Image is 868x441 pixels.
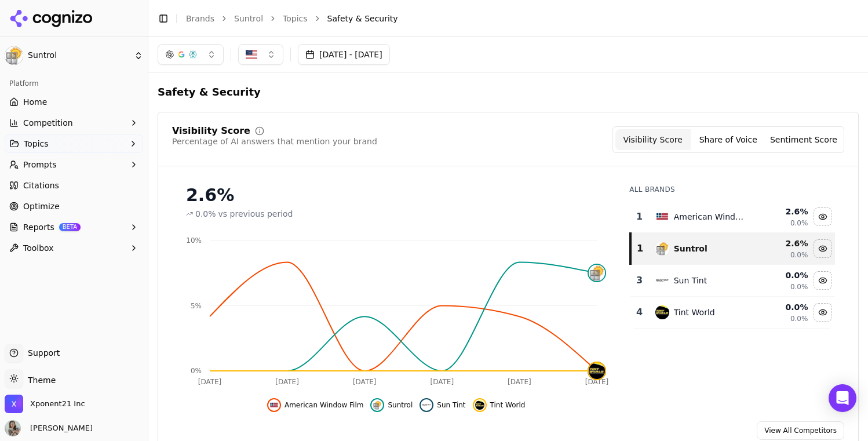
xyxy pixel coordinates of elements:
span: vs previous period [218,208,293,220]
a: Suntrol [234,13,263,24]
span: Theme [23,376,56,385]
tspan: 0% [191,367,202,375]
div: Sun Tint [674,275,707,286]
div: 2.6 % [756,238,808,249]
tr: 1american window filmAmerican Window Film2.6%0.0%Hide american window film data [630,201,835,233]
span: Reports [23,221,54,233]
span: Competition [23,117,73,129]
button: Visibility Score [615,129,691,150]
button: Hide sun tint data [420,398,465,412]
span: Suntrol [28,50,129,61]
a: Brands [186,14,214,23]
span: Toolbox [23,242,54,254]
span: Safety & Security [158,82,282,103]
button: [DATE] - [DATE] [298,44,390,65]
tspan: [DATE] [585,378,609,386]
span: Safety & Security [327,13,398,24]
a: View All Competitors [757,421,844,440]
span: Suntrol [388,400,413,410]
span: Support [23,347,60,359]
span: 0.0% [195,208,216,220]
img: Suntrol [5,46,23,65]
img: sun tint [422,400,431,410]
div: 0.0 % [756,269,808,281]
tspan: [DATE] [198,378,222,386]
span: Home [23,96,47,108]
tspan: [DATE] [508,378,531,386]
button: Hide american window film data [267,398,363,412]
div: 2.6 % [756,206,808,217]
div: Visibility Score [172,126,250,136]
img: tint world [589,363,605,379]
div: All Brands [629,185,835,194]
div: 3 [635,274,643,287]
a: Citations [5,176,143,195]
img: tint world [655,305,669,319]
span: Optimize [23,201,60,212]
div: 1 [636,242,643,256]
img: suntrol [655,242,669,256]
span: 0.0% [790,250,808,260]
nav: breadcrumb [186,13,836,24]
a: Optimize [5,197,143,216]
span: BETA [59,223,81,231]
tspan: 10% [186,236,202,245]
div: Platform [5,74,143,93]
img: tint world [475,400,484,410]
button: Share of Voice [691,129,766,150]
button: Prompts [5,155,143,174]
div: American Window Film [674,211,747,223]
button: Sentiment Score [766,129,841,150]
div: 1 [635,210,643,224]
button: Hide suntrol data [370,398,413,412]
span: Safety & Security [158,84,261,100]
img: sun tint [655,274,669,287]
span: Prompts [23,159,57,170]
span: 0.0% [790,218,808,228]
span: 0.0% [790,314,808,323]
img: suntrol [589,265,605,281]
div: Percentage of AI answers that mention your brand [172,136,377,147]
tspan: 5% [191,302,202,310]
button: Hide sun tint data [814,271,832,290]
button: Hide tint world data [473,398,526,412]
tr: 3sun tintSun Tint0.0%0.0%Hide sun tint data [630,265,835,297]
span: Topics [24,138,49,150]
img: Kayleigh Crandell [5,420,21,436]
img: suntrol [373,400,382,410]
div: Data table [629,201,835,329]
button: Open user button [5,420,93,436]
button: Topics [5,134,143,153]
img: american window film [655,210,669,224]
div: 4 [635,305,643,319]
span: 0.0% [790,282,808,291]
button: Hide american window film data [814,207,832,226]
img: Xponent21 Inc [5,395,23,413]
button: Toolbox [5,239,143,257]
a: Topics [283,13,308,24]
button: Hide tint world data [814,303,832,322]
div: 0.0 % [756,301,808,313]
img: United States [246,49,257,60]
div: Suntrol [674,243,707,254]
img: american window film [269,400,279,410]
tr: 1suntrolSuntrol2.6%0.0%Hide suntrol data [630,233,835,265]
tr: 4tint worldTint World0.0%0.0%Hide tint world data [630,297,835,329]
span: Sun Tint [437,400,465,410]
button: Hide suntrol data [814,239,832,258]
span: American Window Film [285,400,363,410]
a: Home [5,93,143,111]
button: Open organization switcher [5,395,85,413]
span: Citations [23,180,59,191]
tspan: [DATE] [275,378,299,386]
div: Open Intercom Messenger [829,384,856,412]
span: Tint World [490,400,526,410]
span: [PERSON_NAME] [25,423,93,433]
tspan: [DATE] [353,378,377,386]
div: 2.6% [186,185,606,206]
button: ReportsBETA [5,218,143,236]
span: Xponent21 Inc [30,399,85,409]
div: Tint World [674,307,715,318]
tspan: [DATE] [431,378,454,386]
button: Competition [5,114,143,132]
